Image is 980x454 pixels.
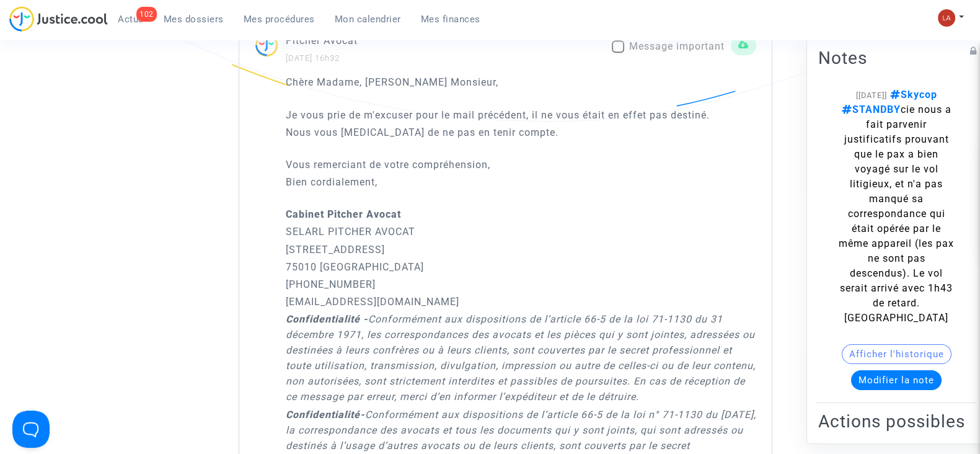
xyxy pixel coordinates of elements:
img: jc-logo.svg [9,6,108,32]
span: Mes dossiers [164,14,224,25]
div: 102 [136,7,157,22]
a: Mes dossiers [154,10,234,29]
a: Mon calendrier [325,10,411,29]
p: Je vous prie de m'excuser pour le mail précédent, il ne vous était en effet pas destiné. [286,107,756,123]
p: Bien cordialement, [286,174,756,190]
p: 75010 [GEOGRAPHIC_DATA] [286,259,756,275]
button: Modifier la note [851,370,942,390]
p: Nous vous [MEDICAL_DATA] de ne pas en tenir compte. [286,125,756,140]
p: SELARL PITCHER AVOCAT [286,224,756,239]
span: Message important [629,40,725,52]
span: cie nous a fait parvenir justificatifs prouvant que le pax a bien voyagé sur le vol litigieux, et... [839,104,954,324]
strong: Confidentialité - [286,313,368,325]
span: Actus [118,14,144,25]
strong: Confidentialité- [286,409,365,421]
p: [PHONE_NUMBER] [286,277,756,292]
p: Vous remerciant de votre compréhension, [286,157,756,172]
p: [STREET_ADDRESS] [286,242,756,257]
span: Mes finances [421,14,480,25]
iframe: Help Scout Beacon - Open [12,411,50,448]
img: 3f9b7d9779f7b0ffc2b90d026f0682a9 [938,9,955,27]
span: [[DATE]] [856,91,887,100]
button: Afficher l'historique [842,344,951,364]
h2: Actions possibles [818,411,974,432]
span: Mes procédures [244,14,315,25]
span: Mon calendrier [335,14,401,25]
p: [EMAIL_ADDRESS][DOMAIN_NAME] [286,294,756,309]
a: 102Actus [108,10,154,29]
span: Skycop [887,89,937,100]
a: Mes procédures [234,10,325,29]
a: Mes finances [411,10,490,29]
small: [DATE] 16h32 [286,53,340,63]
p: Chère Madame, [PERSON_NAME] Monsieur, [286,74,756,90]
span: STANDBY [842,104,901,115]
strong: Cabinet Pitcher Avocat [286,208,401,220]
img: ... [255,33,286,65]
i: Conformément aux dispositions de l’article 66-5 de la loi 71-1130 du 31 décembre 1971, les corres... [286,313,756,403]
h2: Notes [818,47,974,69]
p: Pitcher Avocat [286,33,606,48]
